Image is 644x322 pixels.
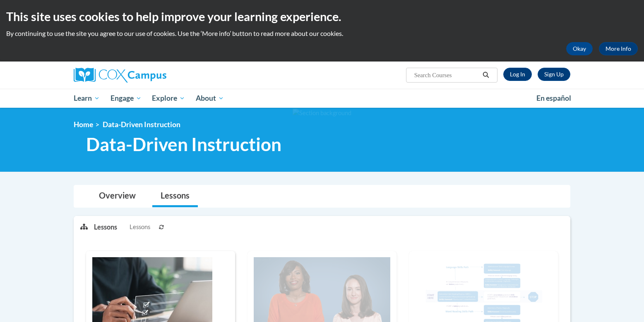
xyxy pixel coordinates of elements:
[6,29,638,38] p: By continuing to use the site you agree to our use of cookies. Use the ‘More info’ button to read...
[536,94,571,102] span: En español
[480,70,492,80] button: Search
[74,68,231,83] a: Cox Campus
[152,185,198,207] a: Lessons
[152,93,185,103] span: Explore
[94,223,117,232] p: Lessons
[196,93,224,103] span: About
[538,68,570,81] a: Register
[147,89,190,108] a: Explore
[190,89,229,108] a: About
[566,42,593,55] button: Okay
[111,93,142,103] span: Engage
[105,89,147,108] a: Engage
[91,185,144,207] a: Overview
[74,93,100,103] span: Learn
[61,89,583,108] div: Main menu
[599,42,638,55] a: More Info
[103,120,180,129] span: Data-Driven Instruction
[130,223,150,232] span: Lessons
[74,68,166,83] img: Cox Campus
[413,70,480,80] input: Search Courses
[86,133,281,155] span: Data-Driven Instruction
[531,90,577,107] a: En español
[503,68,532,81] a: Log In
[74,120,93,129] a: Home
[68,89,105,108] a: Learn
[293,109,351,118] img: Section background
[6,8,638,25] h2: This site uses cookies to help improve your learning experience.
